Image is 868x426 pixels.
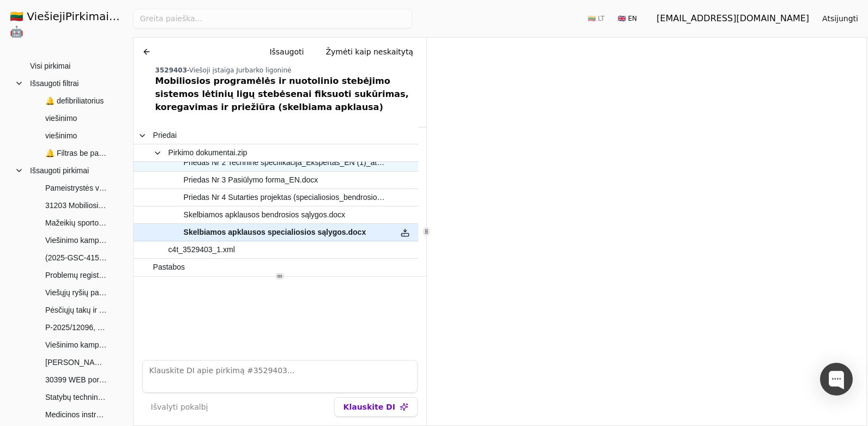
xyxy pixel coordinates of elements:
[45,302,107,318] span: Pėsčiųjų takų ir automobilių stovėjimo aikštelių sutvarkymo darbai.
[45,232,107,248] span: Viešinimo kampanija "Persėsk į elektromobilį"
[168,242,235,258] span: c4t_3529403_1.xml
[45,197,107,214] span: 31203 Mobiliosios programėlės, interneto svetainės ir interneto parduotuvės sukūrimas su vystymo ...
[45,284,107,301] span: Viešųjų ryšių paslaugos
[45,110,77,126] span: viešinimo
[45,93,104,109] span: 🔔 defibriliatorius
[189,66,292,74] span: Viešoji įstaiga Jurbarko ligoninė
[184,155,386,171] span: Priedas Nr 2 Techninė specifikacija_Ekspertas_EN (1)_atn.docx
[184,207,346,223] span: Skelbiamos apklausos bendrosios sąlygos.docx
[155,75,422,114] div: Mobiliosios programėlės ir nuotolinio stebėjimo sistemos lėtinių ligų stebėsenai fiksuoti sukūrim...
[153,259,185,275] span: Pastabos
[133,9,412,28] input: Greita paieška...
[45,127,77,144] span: viešinimo
[184,224,366,240] span: Skelbiamos apklausos specialiosios sąlygos.docx
[45,145,107,161] span: 🔔 Filtras be pavadinimo
[317,42,422,62] button: Žymėti kaip neskaitytą
[168,145,248,161] span: Pirkimo dokumentai.zip
[30,58,70,74] span: Visi pirkimai
[45,319,107,336] span: P-2025/12096, Mokslo paskirties modulinio pastato (gaminio) lopšelio-darželio Nidos g. 2A, Dercek...
[45,406,107,423] span: Medicinos instrumentų pirkimas I (10744)
[155,66,187,74] span: 3529403
[155,66,422,75] div: -
[30,75,79,92] span: Išsaugoti filtrai
[334,397,418,417] button: Klauskite DI
[261,42,312,62] button: Išsaugoti
[45,249,107,266] span: (2025-GSC-415) Personalo valdymo sistemos nuomos ir kitos paslaugos
[45,180,107,196] span: Pameistrystės viešinimo Lietuvoje komunikacijos strategijos įgyvendinimas
[184,172,318,188] span: Priedas Nr 3 Pasiūlymo forma_EN.docx
[45,215,107,231] span: Mažeikių sporto ir pramogų centro Sedos g. 55, Mažeikiuose statybos valdymo, įskaitant statybos t...
[45,372,107,388] span: 30399 WEB portalų programavimo ir konsultavimo paslaugos
[45,389,107,405] span: Statybų techninės priežiūros paslaugos
[611,10,643,27] button: 🇬🇧 EN
[45,354,107,370] span: [PERSON_NAME] valdymo informacinė sistema / Asset management information system
[45,267,107,283] span: Problemų registravimo ir administravimo informacinės sistemos sukūrimo, įdiegimo, palaikymo ir ap...
[184,190,386,205] span: Priedas Nr 4 Sutarties projektas (specialiosios_bendrosios).docx
[656,12,809,25] div: [EMAIL_ADDRESS][DOMAIN_NAME]
[153,127,177,143] span: Priedai
[813,9,867,28] button: Atsijungti
[30,162,89,179] span: Išsaugoti pirkimai
[45,337,107,353] span: Viešinimo kampanija "Persėsk į elektromobilį"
